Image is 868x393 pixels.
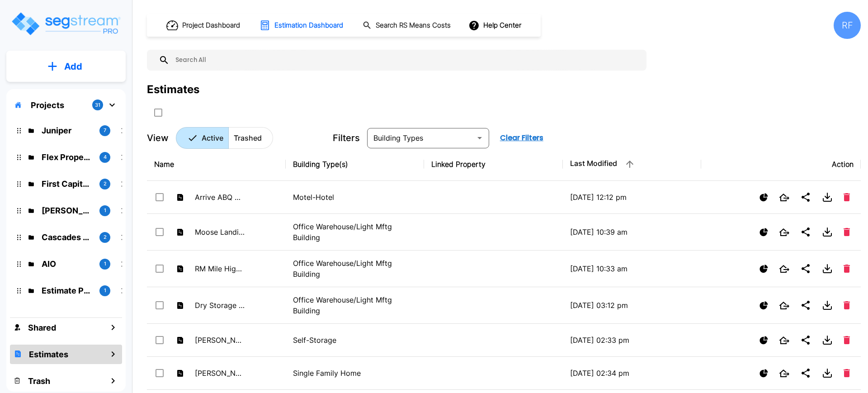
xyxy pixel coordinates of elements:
[293,294,417,316] p: Office Warehouse/Light Mftg Building
[195,263,245,274] p: RM Mile High LLC
[286,148,425,181] th: Building Type(s)
[195,368,245,379] p: [PERSON_NAME]
[570,263,694,274] p: [DATE] 10:33 am
[818,364,836,382] button: Download
[256,16,348,35] button: Estimation Dashboard
[195,227,245,237] p: Moose Landing & Yarmouth Marinas
[28,375,50,387] h1: Trash
[42,204,92,217] p: Kessler Rental
[147,131,169,145] p: View
[42,231,92,243] p: Cascades Cover Two LLC
[149,104,167,122] button: SelectAll
[293,368,417,379] p: Single Family Home
[42,151,92,163] p: Flex Properties
[570,300,694,311] p: [DATE] 03:12 pm
[104,180,107,188] p: 2
[818,223,836,241] button: Download
[496,129,547,147] button: Clear Filters
[202,133,223,143] p: Active
[104,127,106,134] p: 7
[818,331,836,349] button: Download
[293,258,417,279] p: Office Warehouse/Light Mftg Building
[333,131,360,145] p: Filters
[756,332,772,348] button: Show Ranges
[42,178,92,190] p: First Capital Advisors
[818,260,836,278] button: Download
[756,224,772,240] button: Show Ranges
[840,189,854,205] button: Delete
[756,365,772,381] button: Show Ranges
[170,50,642,71] input: Search All
[42,284,92,297] p: Estimate Property
[104,287,106,294] p: 1
[570,368,694,379] p: [DATE] 02:34 pm
[293,192,417,203] p: Motel-Hotel
[104,233,107,241] p: 2
[359,17,456,34] button: Search RS Means Costs
[42,124,92,137] p: Juniper
[775,333,793,348] button: Open New Tab
[797,188,815,206] button: Share
[376,20,451,31] h1: Search RS Means Costs
[370,132,472,144] input: Building Types
[424,148,563,181] th: Linked Property
[95,101,100,109] p: 31
[834,12,861,39] div: RF
[797,331,815,349] button: Share
[147,81,199,98] div: Estimates
[775,190,793,205] button: Open New Tab
[176,127,273,149] div: Platform
[818,296,836,314] button: Download
[6,53,126,80] button: Add
[756,261,772,277] button: Show Ranges
[818,188,836,206] button: Download
[467,17,525,34] button: Help Center
[182,20,240,31] h1: Project Dashboard
[64,60,82,73] p: Add
[104,153,107,161] p: 4
[797,223,815,241] button: Share
[104,207,106,214] p: 1
[473,132,486,144] button: Open
[195,192,245,203] p: Arrive ABQ Hotel
[154,159,278,170] div: Name
[840,261,854,276] button: Delete
[163,15,245,35] button: Project Dashboard
[176,127,229,149] button: Active
[797,364,815,382] button: Share
[228,127,273,149] button: Trashed
[840,332,854,348] button: Delete
[195,335,245,346] p: [PERSON_NAME]
[29,348,68,360] h1: Estimates
[293,335,417,346] p: Self-Storage
[775,225,793,240] button: Open New Tab
[28,322,56,334] h1: Shared
[775,366,793,381] button: Open New Tab
[840,224,854,240] button: Delete
[563,148,702,181] th: Last Modified
[10,11,121,37] img: Logo
[570,335,694,346] p: [DATE] 02:33 pm
[195,300,245,311] p: Dry Storage LLC
[840,365,854,381] button: Delete
[840,298,854,313] button: Delete
[756,189,772,205] button: Show Ranges
[701,148,861,181] th: Action
[274,20,343,31] h1: Estimation Dashboard
[570,227,694,237] p: [DATE] 10:39 am
[293,221,417,243] p: Office Warehouse/Light Mftg Building
[775,298,793,313] button: Open New Tab
[31,99,64,111] p: Projects
[797,260,815,278] button: Share
[42,258,92,270] p: AIO
[797,296,815,314] button: Share
[570,192,694,203] p: [DATE] 12:12 pm
[104,260,106,268] p: 1
[756,298,772,313] button: Show Ranges
[234,133,262,143] p: Trashed
[775,261,793,276] button: Open New Tab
